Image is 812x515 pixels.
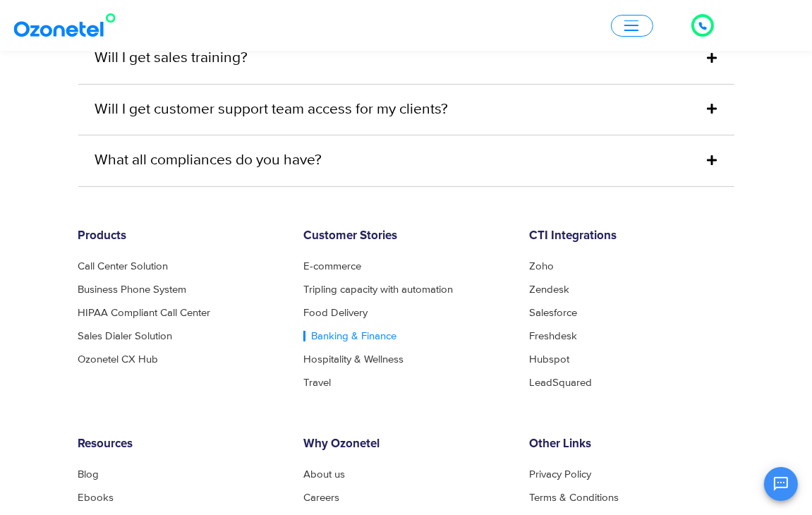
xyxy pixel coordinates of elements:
[303,284,453,295] a: Tripling capacity with automation
[529,261,554,272] a: Zoho
[529,437,734,452] h6: Other Links
[95,99,449,121] a: Will I get customer support team access for my clients?
[78,284,187,295] a: Business Phone System
[78,469,99,480] a: Blog
[78,308,211,318] a: HIPAA Compliant Call Center
[78,492,114,503] a: Ebooks
[78,331,173,341] a: Sales Dialer Solution
[78,33,734,84] div: Will I get sales training?
[78,135,734,186] div: What all compliances do you have?
[303,469,345,480] a: About us
[303,261,361,272] a: E-commerce
[303,492,339,503] a: Careers
[78,85,734,135] div: Will I get customer support team access for my clients?
[303,437,508,452] h6: Why Ozonetel
[303,308,368,318] a: Food Delivery
[78,437,283,452] h6: Resources
[764,467,798,501] button: Open chat
[95,150,322,172] a: What all compliances do you have?
[303,377,331,388] a: Travel
[529,354,569,365] a: Hubspot
[78,261,169,272] a: Call Center Solution
[529,331,577,341] a: Freshdesk
[529,308,577,318] a: Salesforce
[303,354,404,365] a: Hospitality & Wellness
[529,284,569,295] a: Zendesk
[95,47,248,70] a: Will I get sales training?
[303,331,396,341] a: Banking & Finance
[529,492,619,503] a: Terms & Conditions
[529,229,734,243] h6: CTI Integrations
[78,354,159,365] a: Ozonetel CX Hub
[529,377,592,388] a: LeadSquared
[303,229,508,243] h6: Customer Stories
[78,229,283,243] h6: Products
